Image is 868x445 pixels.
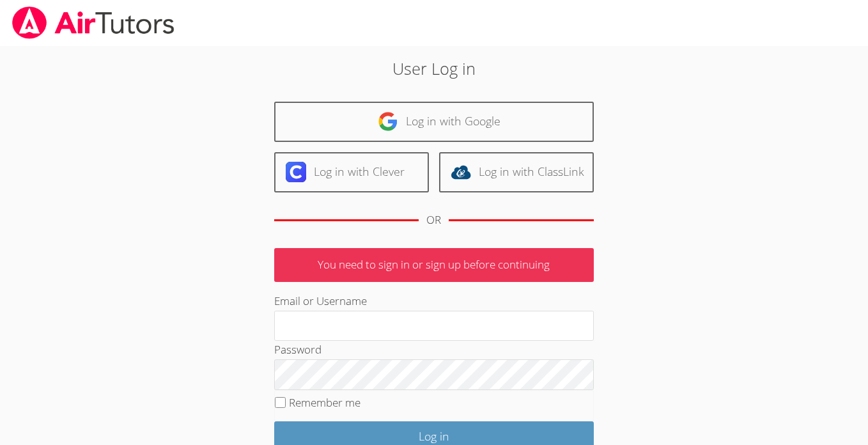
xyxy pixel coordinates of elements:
img: clever-logo-6eab21bc6e7a338710f1a6ff85c0baf02591cd810cc4098c63d3a4b26e2feb20.svg [286,162,306,182]
label: Email or Username [274,293,367,308]
p: You need to sign in or sign up before continuing [274,248,594,282]
a: Log in with ClassLink [439,152,594,192]
a: Log in with Clever [274,152,429,192]
img: airtutors_banner-c4298cdbf04f3fff15de1276eac7730deb9818008684d7c2e4769d2f7ddbe033.png [11,6,176,39]
div: OR [426,211,441,230]
label: Remember me [289,395,360,410]
img: classlink-logo-d6bb404cc1216ec64c9a2012d9dc4662098be43eaf13dc465df04b49fa7ab582.svg [451,162,471,182]
h2: User Log in [199,56,668,81]
a: Log in with Google [274,102,594,142]
label: Password [274,342,322,357]
img: google-logo-50288ca7cdecda66e5e0955fdab243c47b7ad437acaf1139b6f446037453330a.svg [378,111,398,132]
